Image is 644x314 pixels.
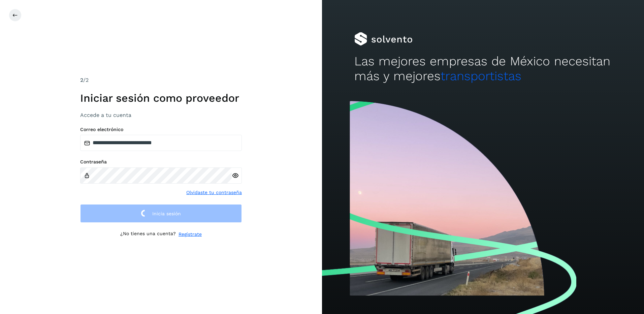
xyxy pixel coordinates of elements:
label: Correo electrónico [80,127,242,132]
span: Inicia sesión [152,211,181,216]
p: ¿No tienes una cuenta? [120,231,176,238]
h1: Iniciar sesión como proveedor [80,92,242,104]
span: transportistas [441,69,521,83]
h2: Las mejores empresas de México necesitan más y mejores [354,54,612,84]
a: Olvidaste tu contraseña [186,189,242,196]
button: Inicia sesión [80,204,242,223]
div: /2 [80,76,242,84]
h3: Accede a tu cuenta [80,112,242,118]
label: Contraseña [80,159,242,165]
a: Regístrate [179,231,202,238]
span: 2 [80,77,83,83]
